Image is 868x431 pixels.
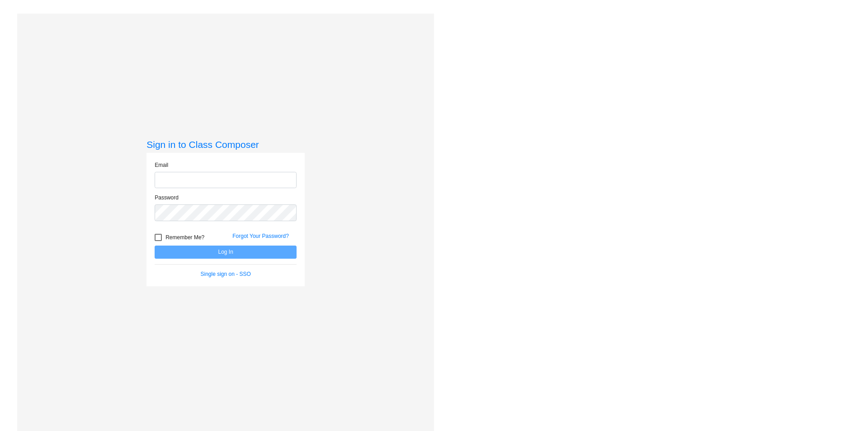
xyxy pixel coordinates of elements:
a: Forgot Your Password? [232,233,289,239]
button: Log In [155,246,297,259]
span: Remember Me? [165,232,204,243]
a: Single sign on - SSO [201,271,251,277]
label: Email [155,161,168,169]
label: Password [155,194,179,202]
h3: Sign in to Class Composer [146,139,305,150]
